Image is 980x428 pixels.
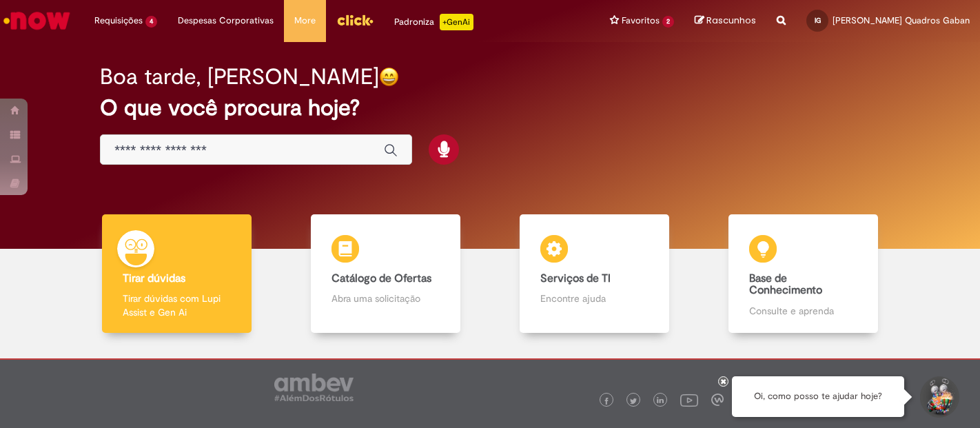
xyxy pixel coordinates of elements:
img: happy-face.png [379,67,399,87]
img: logo_footer_workplace.png [711,394,724,406]
img: logo_footer_facebook.png [603,398,610,405]
span: IG [815,16,821,25]
span: Despesas Corporativas [178,14,274,28]
img: logo_footer_linkedin.png [657,397,664,405]
p: Abra uma solicitação [331,292,440,305]
div: Oi, como posso te ajudar hoje? [732,376,904,417]
span: 4 [145,16,157,28]
div: Padroniza [394,14,473,30]
img: logo_footer_ambev_rotulo_gray.png [274,374,354,401]
p: Encontre ajuda [540,292,649,305]
a: Rascunhos [695,14,756,28]
span: Favoritos [622,14,660,28]
span: More [294,14,316,28]
span: [PERSON_NAME] Quadros Gaban [833,14,970,26]
b: Serviços de TI [540,272,611,285]
button: Iniciar Conversa de Suporte [918,376,959,418]
h2: O que você procura hoje? [100,96,880,120]
a: Catálogo de Ofertas Abra uma solicitação [281,214,490,334]
img: click_logo_yellow_360x200.png [336,10,374,30]
p: Consulte e aprenda [749,304,857,318]
h2: Boa tarde, [PERSON_NAME] [100,65,379,89]
a: Tirar dúvidas Tirar dúvidas com Lupi Assist e Gen Ai [72,214,281,334]
img: logo_footer_twitter.png [630,398,637,405]
b: Catálogo de Ofertas [331,272,431,285]
img: ServiceNow [1,7,72,34]
p: +GenAi [440,14,473,30]
b: Tirar dúvidas [123,272,185,285]
a: Serviços de TI Encontre ajuda [490,214,699,334]
span: 2 [662,16,674,28]
a: Base de Conhecimento Consulte e aprenda [699,214,908,334]
span: Requisições [94,14,143,28]
p: Tirar dúvidas com Lupi Assist e Gen Ai [123,292,231,319]
span: Rascunhos [706,14,756,27]
b: Base de Conhecimento [749,272,822,298]
img: logo_footer_youtube.png [680,391,698,409]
